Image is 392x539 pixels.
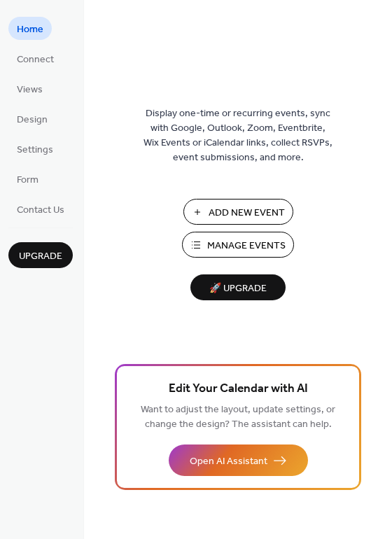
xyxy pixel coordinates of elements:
[182,232,294,258] button: Manage Events
[190,274,286,300] button: 🚀 Upgrade
[8,242,73,268] button: Upgrade
[207,239,286,253] span: Manage Events
[17,22,43,37] span: Home
[17,52,54,67] span: Connect
[169,444,308,476] button: Open AI Assistant
[17,83,43,97] span: Views
[8,47,62,70] a: Connect
[8,197,73,220] a: Contact Us
[8,107,56,130] a: Design
[17,113,48,127] span: Design
[17,203,64,218] span: Contact Us
[17,173,38,188] span: Form
[8,77,51,100] a: Views
[8,137,62,160] a: Settings
[190,454,267,469] span: Open AI Assistant
[8,167,47,190] a: Form
[209,206,285,220] span: Add New Event
[143,106,332,165] span: Display one-time or recurring events, sync with Google, Outlook, Zoom, Eventbrite, Wix Events or ...
[183,199,293,225] button: Add New Event
[19,249,62,264] span: Upgrade
[199,279,277,298] span: 🚀 Upgrade
[141,400,335,434] span: Want to adjust the layout, update settings, or change the design? The assistant can help.
[169,379,308,399] span: Edit Your Calendar with AI
[8,17,52,40] a: Home
[17,143,53,157] span: Settings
